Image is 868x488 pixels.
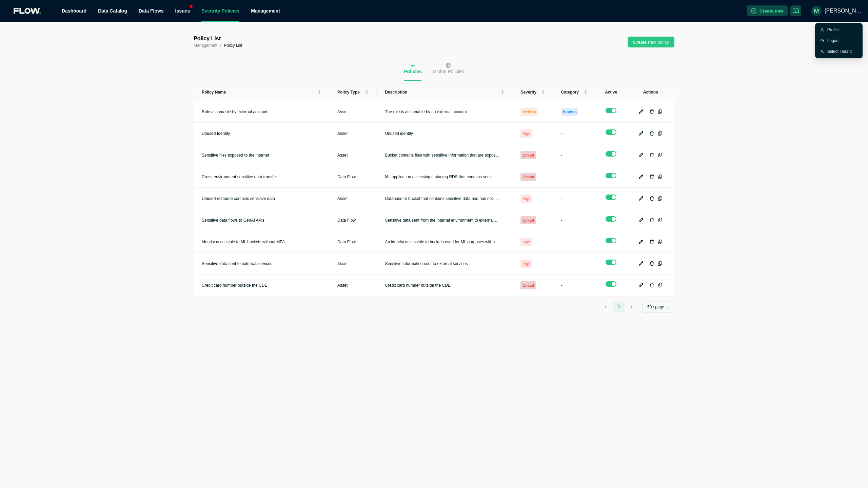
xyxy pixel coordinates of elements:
[520,173,536,181] div: Critical
[553,253,595,274] td: -
[202,283,267,288] div: Credit card number outside the CDE
[404,69,422,74] span: Policies
[201,8,239,14] a: Security Policies
[337,89,364,95] span: Policy Type
[202,109,267,115] div: Role assumable by external account
[194,35,242,42] h2: Policy List
[553,144,595,166] td: -
[827,38,840,43] a: Logout
[626,302,637,312] li: Next Page
[520,216,536,224] div: Critical
[202,218,264,223] div: Sensitive data flows to GenAI APIs
[194,43,217,48] span: Management
[646,302,670,312] input: Page Size
[626,302,637,312] button: right
[553,209,595,231] td: -
[385,196,500,201] span: Database or bucket that contains sensitive data and has not been accessed in the past month
[627,84,674,101] th: Actions
[202,89,316,95] span: Policy Name
[329,84,377,101] th: Policy Type
[512,84,553,101] th: Severity
[385,152,500,158] span: Bucket contains files with sensitive information that are exposed to the internet
[630,305,633,309] span: right
[595,84,627,101] th: Active
[614,302,625,312] a: 1
[385,174,500,180] span: ML application accessing a staging RDS that contains sensitive information
[385,131,413,136] span: Unused identity
[628,37,674,47] button: Create new policy
[553,166,595,188] td: -
[202,196,275,201] div: Unused resource contains sensitive data
[220,42,221,49] li: /
[553,188,595,209] td: -
[642,302,674,312] div: Page Size
[385,109,467,115] span: The role is assumable by an external account
[821,28,825,32] span: user
[520,108,538,116] div: Medium
[62,8,86,14] a: Dashboard
[747,5,788,16] button: Create new
[337,283,348,288] span: Asset
[821,50,825,53] span: user-switch
[202,261,272,266] div: Sensitive data sent to external services
[614,302,625,312] li: 1
[337,261,348,266] span: Asset
[202,131,230,136] div: Unused Identity
[827,26,857,33] div: Profile
[337,239,356,245] span: Data Flow
[385,89,499,95] span: Description
[385,239,500,245] span: An identity accessible to buckets used for ML purposes without Multi Factor Authentication
[520,260,532,268] div: High
[827,48,857,55] div: Select Tenant
[337,196,348,201] span: Asset
[98,8,127,14] a: Data Catalog
[337,218,356,223] span: Data Flow
[553,274,595,296] td: -
[600,302,611,312] li: Previous Page
[337,109,348,115] span: Asset
[520,89,540,95] span: Severity
[433,69,464,74] span: Global Policies
[337,131,348,136] span: Asset
[561,89,583,95] span: Category
[385,261,468,266] span: Sensitive information sent to external services
[561,108,578,116] p: Access
[385,218,500,223] span: Sensitive data sent from the internal environment to external GenAI services
[553,84,595,101] th: Category
[553,231,595,253] td: -
[224,43,242,48] span: Policy List
[194,84,329,101] th: Policy Name
[604,305,607,309] span: left
[337,174,356,180] span: Data Flow
[377,84,512,101] th: Description
[337,152,348,158] span: Asset
[811,6,822,16] img: ACg8ocLksYtgCnoO73KfR4hrC8xeIQLKAGh0gC_k8tIpNL394-QFTg=s96-c
[520,238,532,246] div: High
[520,281,536,289] div: Critical
[202,152,269,158] div: Sensitive files exposed to the internet
[647,302,669,312] span: 50 / page
[600,302,611,312] button: left
[520,195,532,203] div: High
[202,174,277,180] div: Cross-environment sensitive data transfer
[202,239,285,245] div: Identity accessible to ML buckets without MFA
[520,129,532,138] div: High
[385,283,450,288] span: Credit card number outside the CDE
[520,151,536,159] div: Critical
[139,8,164,14] span: Data Flows
[553,123,595,144] td: -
